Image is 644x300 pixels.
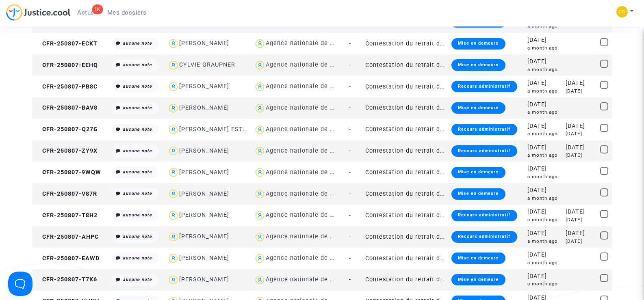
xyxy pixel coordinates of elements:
[254,274,266,286] img: icon-user.svg
[179,61,235,68] div: CYLVIE GRAUPNER
[266,147,355,154] div: Agence nationale de l'habitat
[527,66,560,73] div: a month ago
[349,62,351,69] span: -
[451,167,505,178] div: Mise en demeure
[167,145,179,157] img: icon-user.svg
[362,140,449,162] td: Contestation du retrait de [PERSON_NAME] par l'ANAH (mandataire)
[527,229,560,238] div: [DATE]
[527,216,560,223] div: a month ago
[527,130,560,137] div: a month ago
[101,6,153,19] a: Mes dossiers
[35,169,101,176] span: CFR-250807-9WQW
[167,231,179,243] img: icon-user.svg
[179,276,229,283] div: [PERSON_NAME]
[254,166,266,178] img: icon-user.svg
[123,62,152,67] i: aucune note
[266,212,355,218] div: Agence nationale de l'habitat
[35,62,98,69] span: CFR-250807-EEHQ
[266,190,355,197] div: Agence nationale de l'habitat
[566,238,594,245] div: [DATE]
[8,272,33,296] iframe: Help Scout Beacon - Open
[254,59,266,71] img: icon-user.svg
[179,147,229,154] div: [PERSON_NAME]
[123,234,152,239] i: aucune note
[123,191,152,196] i: aucune note
[362,183,449,205] td: Contestation du retrait de [PERSON_NAME] par l'ANAH (mandataire)
[35,104,98,111] span: CFR-250807-BAV8
[527,88,560,95] div: a month ago
[527,45,560,52] div: a month ago
[167,124,179,136] img: icon-user.svg
[349,190,351,197] span: -
[123,148,152,153] i: aucune note
[167,274,179,286] img: icon-user.svg
[266,104,355,111] div: Agence nationale de l'habitat
[566,79,594,88] div: [DATE]
[123,212,152,218] i: aucune note
[254,253,266,264] img: icon-user.svg
[362,162,449,183] td: Contestation du retrait de [PERSON_NAME] par l'ANAH (mandataire)
[123,255,152,261] i: aucune note
[179,233,229,240] div: [PERSON_NAME]
[527,122,560,131] div: [DATE]
[266,169,355,176] div: Agence nationale de l'habitat
[566,143,594,152] div: [DATE]
[527,259,560,266] div: a month ago
[527,207,560,216] div: [DATE]
[527,272,560,281] div: [DATE]
[254,102,266,114] img: icon-user.svg
[254,145,266,157] img: icon-user.svg
[451,59,505,71] div: Mise en demeure
[349,212,351,219] span: -
[254,38,266,50] img: icon-user.svg
[349,104,351,111] span: -
[527,186,560,195] div: [DATE]
[451,188,505,200] div: Mise en demeure
[35,212,98,219] span: CFR-250807-T8H2
[527,238,560,245] div: a month ago
[123,169,152,175] i: aucune note
[349,126,351,133] span: -
[362,76,449,97] td: Contestation du retrait de [PERSON_NAME] par l'ANAH (mandataire)
[362,205,449,226] td: Contestation du retrait de [PERSON_NAME] par l'ANAH (mandataire)
[254,209,266,221] img: icon-user.svg
[35,255,100,262] span: CFR-250807-EAWD
[451,38,505,50] div: Mise en demeure
[123,105,152,110] i: aucune note
[167,38,179,50] img: icon-user.svg
[527,143,560,152] div: [DATE]
[179,40,229,47] div: [PERSON_NAME]
[254,188,266,200] img: icon-user.svg
[527,79,560,88] div: [DATE]
[451,102,505,114] div: Mise en demeure
[616,6,628,17] img: 84a266a8493598cb3cce1313e02c3431
[179,255,229,261] div: [PERSON_NAME]
[266,276,355,283] div: Agence nationale de l'habitat
[451,81,517,92] div: Recours administratif
[123,127,152,132] i: aucune note
[349,255,351,262] span: -
[527,23,560,30] div: a month ago
[349,233,351,240] span: -
[77,9,94,16] span: Actus
[451,210,517,221] div: Recours administratif
[123,41,152,46] i: aucune note
[362,226,449,248] td: Contestation du retrait de [PERSON_NAME] par l'ANAH (mandataire)
[566,207,594,216] div: [DATE]
[527,100,560,109] div: [DATE]
[451,253,505,264] div: Mise en demeure
[266,83,355,90] div: Agence nationale de l'habitat
[35,126,98,133] span: CFR-250807-Q27G
[35,276,97,283] span: CFR-250807-T7K6
[362,119,449,140] td: Contestation du retrait de [PERSON_NAME] par l'ANAH (mandataire)
[566,216,594,223] div: [DATE]
[349,147,351,154] span: -
[527,164,560,173] div: [DATE]
[451,231,517,242] div: Recours administratif
[527,195,560,202] div: a month ago
[123,277,152,282] i: aucune note
[362,54,449,76] td: Contestation du retrait de [PERSON_NAME] par l'ANAH (mandataire)
[527,109,560,116] div: a month ago
[349,276,351,283] span: -
[35,40,98,47] span: CFR-250807-ECKT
